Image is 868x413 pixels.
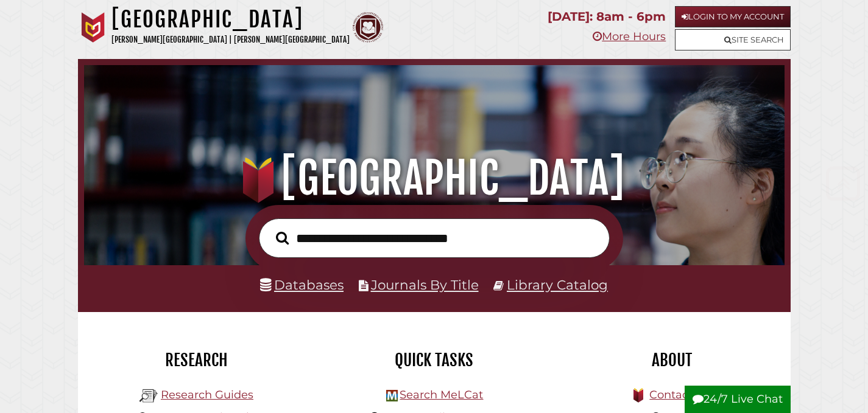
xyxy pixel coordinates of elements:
h2: Quick Tasks [325,350,544,370]
img: Hekman Library Logo [386,390,398,401]
a: More Hours [593,30,666,43]
p: [PERSON_NAME][GEOGRAPHIC_DATA] | [PERSON_NAME][GEOGRAPHIC_DATA] [111,33,350,47]
a: Search MeLCat [400,388,483,401]
a: Site Search [675,29,791,50]
p: [DATE]: 8am - 6pm [548,6,666,27]
img: Calvin Theological Seminary [353,12,383,43]
a: Research Guides [161,388,253,401]
img: Hekman Library Logo [139,387,158,405]
h1: [GEOGRAPHIC_DATA] [97,151,771,205]
i: Search [276,231,289,245]
h2: About [562,350,782,370]
h2: Research [87,350,306,370]
a: Databases [260,277,344,293]
img: Calvin University [78,12,108,43]
a: Contact Us [649,388,710,401]
a: Library Catalog [507,277,608,293]
button: Search [270,228,295,248]
h1: [GEOGRAPHIC_DATA] [111,6,350,33]
a: Journals By Title [371,277,479,293]
a: Back to Top [821,173,865,193]
a: Login to My Account [675,6,791,27]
